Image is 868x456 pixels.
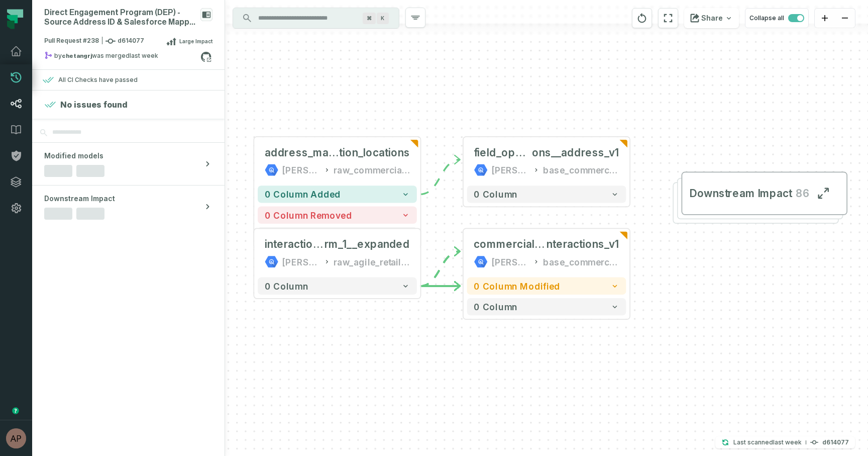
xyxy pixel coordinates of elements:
button: Downstream Impact86 [682,172,848,215]
span: 0 column [474,189,517,200]
img: avatar of Aryan Siddhabathula (c) [6,428,26,448]
div: field_operations__agile__interactions__address_v1 [474,146,619,160]
g: Edge from 82b5ffc6c7b2fc538bededd42e8f11ab to 9c67c923cbdeb6ecffde3367380544dd [420,251,460,286]
span: 0 column modified [474,281,560,292]
strong: chetangrj [62,53,92,59]
div: juul-warehouse [282,163,320,177]
span: rm_1__expanded [324,237,410,251]
span: Press ⌘ + K to focus the search bar [363,13,376,24]
span: nteractions_v1 [547,237,619,251]
span: address_mapping__direct_engagement__agile_interac [265,146,339,160]
span: Pull Request #238 d614077 [44,36,144,46]
div: raw_commercial_sales [334,163,410,177]
a: View on github [199,50,212,63]
p: Last scanned [733,437,802,447]
span: 0 column [265,281,308,292]
span: 0 column added [265,189,341,200]
span: 0 column [474,302,517,312]
span: ons__address_v1 [532,146,619,160]
div: Tooltip anchor [11,406,20,415]
button: Last scanned[DATE] 1:12:52 PMd614077 [715,436,855,448]
span: Modified models [44,151,103,161]
div: raw_agile_retail_v2 [334,255,410,269]
div: Direct Engagement Program (DEP) - Source Address ID & Salesforce Mapping Udpate [44,8,196,27]
div: base_commercial_reports [543,255,619,269]
relative-time: Sep 8, 2025, 11:21 PM EDT [130,52,158,59]
span: Press ⌘ + K to focus the search bar [377,13,389,24]
relative-time: Sep 10, 2025, 1:12 PM EDT [773,438,802,446]
span: commercial__reports__direct_engagement_program__agile_i [474,237,547,251]
div: All CI Checks have passed [58,76,138,84]
button: Collapse all [745,8,809,28]
span: 86 [792,187,809,201]
div: base_commercial_sales [543,163,619,177]
div: interactions__typeform__customer_data_form_1__expanded [265,237,410,251]
div: by was merged [44,51,200,63]
span: Large Impact [179,37,212,45]
span: Downstream Impact [44,194,115,204]
span: field_operations__agile__interacti [474,146,531,160]
div: juul-warehouse [491,255,529,269]
div: commercial__reports__direct_engagement_program__agile_interactions_v1 [474,237,619,251]
g: Edge from 3e763ffbfe090c0dcb5870140771ecc4 to c71c3386fbcff4bc2c81c4d7dbc943f5 [420,160,460,195]
div: juul-warehouse [491,163,529,177]
button: Downstream Impact [32,186,225,228]
button: zoom in [815,9,835,28]
span: Downstream Impact [689,187,792,201]
span: 0 column removed [265,210,352,220]
button: zoom out [835,9,855,28]
div: juul-warehouse [282,255,320,269]
span: tion_locations [339,146,410,160]
h4: d614077 [822,439,849,445]
h4: No issues found [60,99,128,111]
button: Modified models [32,143,225,185]
button: Share [684,8,739,28]
div: address_mapping__direct_engagement__agile_interaction_locations [265,146,410,160]
span: interactions__typeform__customer_data_fo [265,237,324,251]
